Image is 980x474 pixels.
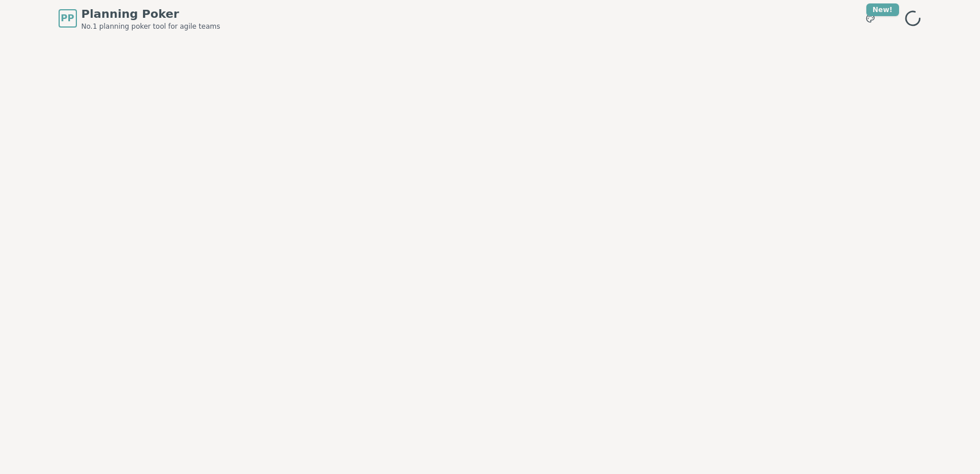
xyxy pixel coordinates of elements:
span: Planning Poker [82,6,220,22]
div: New! [866,3,899,16]
span: PP [61,11,74,25]
span: No.1 planning poker tool for agile teams [82,22,220,31]
a: PPPlanning PokerNo.1 planning poker tool for agile teams [59,6,220,31]
button: New! [860,8,881,29]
